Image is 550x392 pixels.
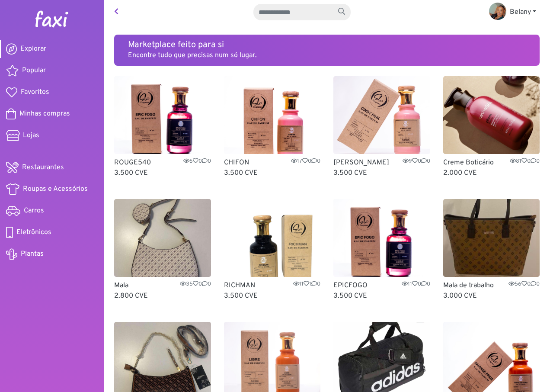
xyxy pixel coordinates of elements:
span: Belany [510,8,531,16]
p: 3.000 CVE [443,291,540,301]
p: ROUGE540 [114,157,211,168]
img: ROUGE540 [114,76,211,154]
a: ROUGE540 ROUGE540600 3.500 CVE [114,76,211,178]
span: 35 0 0 [180,280,211,289]
p: 3.500 CVE [224,291,321,301]
span: Favoritos [21,87,49,97]
span: 9 0 0 [403,157,430,166]
a: Mala Mala3500 2.800 CVE [114,199,211,301]
a: Mala de trabalho Mala de trabalho5600 3.000 CVE [443,199,540,301]
img: RICHMAN [224,199,321,277]
p: EPICFOGO [333,280,430,291]
p: 3.500 CVE [114,168,211,178]
img: Mala de trabalho [443,199,540,277]
p: 2.800 CVE [114,291,211,301]
span: Carros [24,206,44,216]
p: CHIFON [224,157,321,168]
span: Eletrônicos [16,227,51,238]
p: 3.500 CVE [333,168,430,178]
span: 11 0 0 [402,280,430,289]
p: Mala [114,280,211,291]
span: Plantas [21,249,44,259]
p: Mala de trabalho [443,280,540,291]
p: Creme Boticário [443,157,540,168]
span: Restaurantes [22,162,64,173]
a: CHIFON CHIFON1700 3.500 CVE [224,76,321,178]
span: 17 0 0 [291,157,320,166]
span: 11 1 0 [293,280,320,289]
a: RICHMAN RICHMAN1110 3.500 CVE [224,199,321,301]
span: 6 0 0 [183,157,211,166]
a: EPICFOGO EPICFOGO1100 3.500 CVE [333,199,430,301]
p: 3.500 CVE [333,291,430,301]
h5: Marketplace feito para si [128,40,526,50]
span: Minhas compras [19,109,70,119]
img: CHIFON [224,76,321,154]
p: 2.000 CVE [443,168,540,178]
img: Creme Boticário [443,76,540,154]
a: CINDY PINK [PERSON_NAME]900 3.500 CVE [333,76,430,178]
a: Creme Boticário Creme Boticário8100 2.000 CVE [443,76,540,178]
img: EPICFOGO [333,199,430,277]
p: Encontre tudo que precisas num só lugar. [128,50,526,61]
span: Roupas e Acessórios [23,184,88,194]
img: Mala [114,199,211,277]
span: 81 0 0 [510,157,540,166]
span: Explorar [20,44,46,54]
img: CINDY PINK [333,76,430,154]
p: 3.500 CVE [224,168,321,178]
span: 56 0 0 [508,280,540,289]
span: Popular [22,65,46,76]
span: Lojas [23,130,39,141]
a: Belany [482,3,543,21]
p: [PERSON_NAME] [333,157,430,168]
p: RICHMAN [224,280,321,291]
